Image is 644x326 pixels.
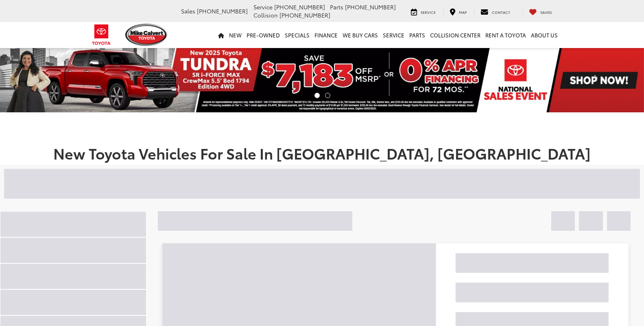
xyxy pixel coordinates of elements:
span: [PHONE_NUMBER] [279,11,330,19]
a: Finance [312,22,340,48]
a: Parts [407,22,428,48]
a: Service [405,7,442,15]
span: Service [253,3,273,11]
span: Map [459,9,467,15]
a: WE BUY CARS [340,22,380,48]
a: About Us [528,22,560,48]
a: Collision Center [428,22,483,48]
a: Home [216,22,227,48]
a: Rent a Toyota [483,22,528,48]
a: Contact [474,7,516,15]
a: Specials [282,22,312,48]
span: Saved [540,9,552,15]
a: Pre-Owned [244,22,282,48]
span: Contact [492,9,510,15]
span: Parts [330,3,343,11]
span: Sales [181,7,195,15]
span: [PHONE_NUMBER] [345,3,396,11]
span: Service [421,9,436,15]
a: New [227,22,244,48]
span: Collision [253,11,278,19]
a: My Saved Vehicles [523,7,558,15]
a: Service [380,22,407,48]
img: Toyota [86,22,117,48]
span: [PHONE_NUMBER] [197,7,248,15]
a: Map [443,7,473,15]
img: Mike Calvert Toyota [125,24,168,46]
span: [PHONE_NUMBER] [274,3,325,11]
